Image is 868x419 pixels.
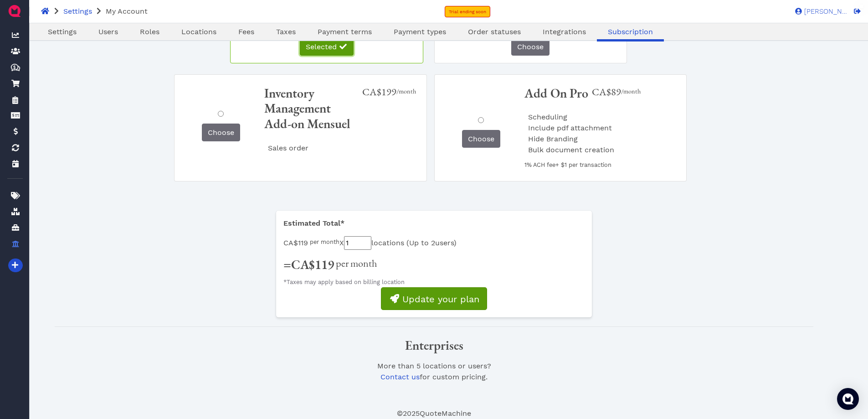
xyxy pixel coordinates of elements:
a: Users [87,26,129,37]
span: Sales order [268,144,308,152]
button: Selected [300,38,354,56]
a: Payment terms [307,26,383,37]
span: Enterprises [405,337,463,353]
span: Fees [238,27,254,36]
tspan: $ [13,65,16,69]
span: Integrations [543,27,586,36]
span: Bulk document creation [528,145,614,154]
div: Inventory Management Add-on Mensuel [264,86,359,132]
span: [PERSON_NAME] [802,8,847,15]
span: Up to 2 [409,238,435,247]
span: Update your plan [401,294,479,305]
button: Choose [511,38,550,56]
span: CA$199 [362,86,396,98]
span: Include pdf attachment [528,124,612,132]
span: Hide Branding [528,134,578,143]
span: Choose [208,128,234,137]
span: More than 5 locations or users? [377,362,491,370]
button: Update your plan [381,287,487,310]
a: Settings [37,26,87,37]
div: Add On Pro [524,86,588,101]
a: Contact us [380,372,420,381]
a: Taxes [265,26,307,37]
a: Trial ending soon [445,6,490,17]
span: Taxes [276,27,296,36]
span: Selected [306,42,337,51]
span: Trial ending soon [449,9,486,14]
span: 1% ACH fee [524,161,555,168]
span: Payment types [394,27,446,36]
span: Choose [517,42,544,51]
a: Roles [129,26,170,37]
span: CA$119 [283,238,308,247]
img: QuoteM_icon_flat.png [7,4,22,18]
span: for custom pricing. [380,372,488,381]
a: Subscription [597,26,664,37]
a: Payment types [383,26,457,37]
span: Estimated Total* [283,219,344,228]
span: Payment terms [318,27,372,36]
footer: © 2025 QuoteMachine [47,408,821,419]
span: CA$89 [592,86,621,98]
a: Settings [63,7,92,16]
span: Users [98,27,118,36]
span: Roles [140,27,159,36]
span: X locations ( users) [283,236,457,250]
span: per month [310,238,339,245]
a: Integrations [532,26,597,37]
span: CA$119 [291,256,334,273]
a: Fees [227,26,265,37]
a: Order statuses [457,26,532,37]
span: /month [396,87,416,95]
div: Open Intercom Messenger [837,388,859,410]
span: Subscription [608,27,653,36]
a: [PERSON_NAME] [791,7,847,15]
span: per month [336,256,377,270]
span: + $1 per transaction [555,161,611,168]
span: /month [621,87,641,95]
button: Choose [202,124,240,141]
span: *Taxes may apply based on billing location [283,279,405,285]
span: Order statuses [468,27,521,36]
span: = [283,257,377,273]
span: Settings [48,27,77,36]
span: Choose [468,134,494,143]
span: Scheduling [528,113,567,121]
span: Locations [181,27,216,36]
a: Locations [170,26,227,37]
button: Choose [462,130,500,148]
span: My Account [106,7,148,16]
